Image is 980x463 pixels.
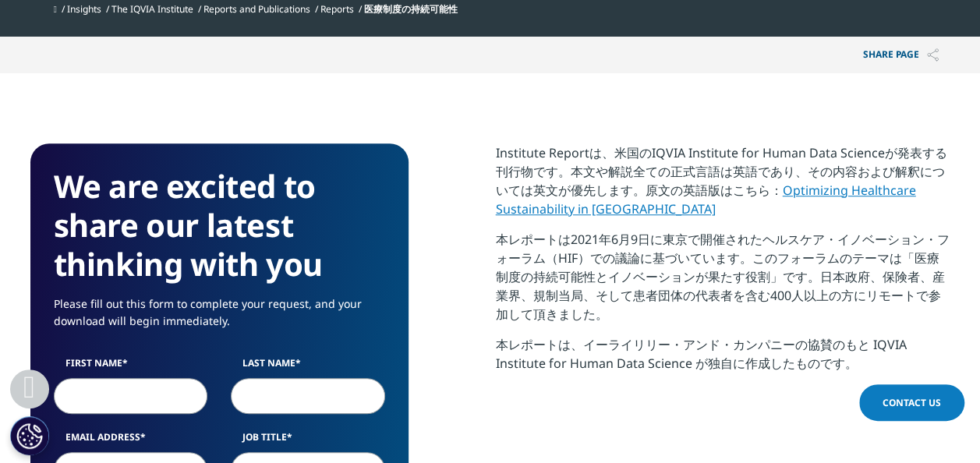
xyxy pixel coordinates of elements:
p: Institute Reportは、米国のIQVIA Institute for Human Data Scienceが発表する刊行物です。本文や解説全ての正式言語は英語であり、その内容および解... [496,143,950,230]
p: Share PAGE [851,37,950,73]
span: Contact Us [883,396,941,409]
a: Insights [67,2,101,16]
p: Please fill out this form to complete your request, and your download will begin immediately. [54,295,385,341]
a: Contact Us [859,384,964,421]
p: 本レポートは2021年6月9日に東京で開催されたヘルスケア・イノベーション・フォーラム（HIF）での議論に基づいています。このフォーラムのテーマは「医療制度の持続可能性とイノベーションが果たす役... [496,230,950,335]
h3: We are excited to share our latest thinking with you [54,167,385,284]
a: The IQVIA Institute [111,2,193,16]
img: Share PAGE [927,48,939,62]
button: Cookie 設定 [10,416,49,455]
a: Reports and Publications [203,2,310,16]
a: Reports [320,2,354,16]
span: 医療制度の持続可能性 [364,2,458,16]
label: Email Address [54,430,208,452]
label: Job Title [231,430,385,452]
label: Last Name [231,356,385,378]
a: Optimizing Healthcare Sustainability in [GEOGRAPHIC_DATA] [496,182,916,217]
label: First Name [54,356,208,378]
button: Share PAGEShare PAGE [851,37,950,73]
p: 本レポートは、イーライリリー・アンド・カンパニーの協賛のもと IQVIA Institute for Human Data Science が独自に作成したものです。 [496,335,950,384]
